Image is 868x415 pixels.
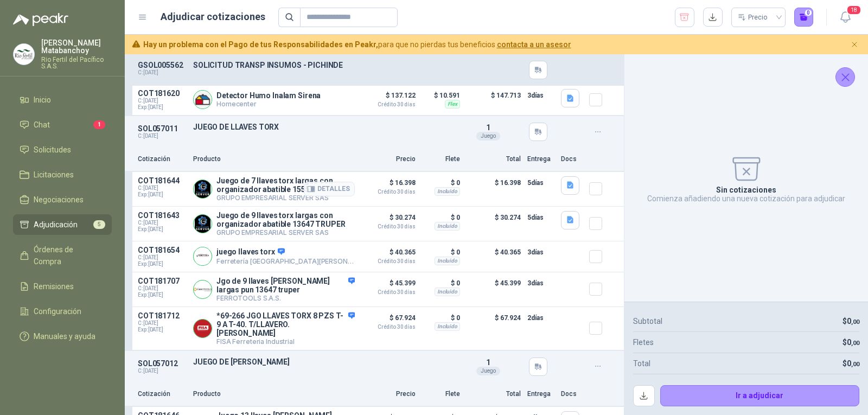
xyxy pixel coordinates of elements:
p: COT181712 [138,311,187,320]
p: Producto [193,154,355,164]
p: SOL057011 [138,124,187,133]
span: Negociaciones [34,194,84,206]
img: Logo peakr [13,13,68,26]
p: Detector Humo Inalam Sirena [216,91,321,100]
p: JUEGO DE LLAVES TORX [193,123,455,131]
img: Company Logo [194,247,212,265]
span: 0 [847,317,859,325]
span: C: [DATE] [138,98,187,104]
p: COT181644 [138,176,187,185]
p: 2 días [527,311,554,324]
a: Solicitudes [13,139,112,160]
img: Company Logo [194,215,212,233]
p: juego llaves torx [216,247,355,257]
a: Chat1 [13,114,112,135]
p: FISA Ferreteria Industrial [216,337,355,346]
span: 0 [847,359,859,368]
img: Company Logo [194,280,212,298]
p: COT181620 [138,89,187,98]
div: Juego [476,367,500,375]
p: GRUPO EMPRESARIAL SERVER SAS [216,194,355,202]
p: Total [633,357,650,369]
img: Company Logo [194,91,212,108]
button: Detalles [304,182,355,196]
span: C: [DATE] [138,220,187,226]
button: Cerrar [848,38,861,52]
span: Adjudicación [34,219,78,231]
p: Comienza añadiendo una nueva cotización para adjudicar [647,194,845,203]
span: Inicio [34,94,51,106]
span: C: [DATE] [138,285,187,292]
p: Fletes [633,336,654,348]
span: C: [DATE] [138,254,187,261]
p: Sin cotizaciones [716,186,776,194]
span: Exp: [DATE] [138,327,187,333]
p: 5 días [527,211,554,224]
a: Negociaciones [13,189,112,210]
p: Docs [561,154,583,164]
button: Ir a adjudicar [660,385,860,407]
p: 5 días [527,176,554,189]
p: SOL057012 [138,359,187,368]
p: Flete [422,154,460,164]
p: $ 0 [422,311,460,324]
span: 5 [93,220,105,229]
p: $ 16.398 [467,176,521,202]
p: GRUPO EMPRESARIAL SERVER SAS [216,228,355,237]
p: $ 137.122 [361,89,416,107]
p: $ 147.713 [467,89,521,111]
button: Cerrar [835,67,855,87]
a: Inicio [13,90,112,110]
p: Homecenter [216,100,321,108]
p: COT181707 [138,277,187,285]
p: COT181654 [138,246,187,254]
span: Exp: [DATE] [138,261,187,267]
h1: Adjudicar cotizaciones [161,9,265,24]
span: Exp: [DATE] [138,226,187,233]
p: C: [DATE] [138,69,187,76]
span: Órdenes de Compra [34,244,101,267]
div: Incluido [435,257,460,265]
p: COT181643 [138,211,187,220]
span: 1 [486,358,490,367]
span: Exp: [DATE] [138,292,187,298]
p: 3 días [527,89,554,102]
span: Chat [34,119,50,131]
img: Company Logo [14,44,34,65]
p: Precio [361,154,416,164]
p: *69-266 JGO LLAVES TORX 8 PZS T-9 A T-40. T/LLAVERO. [PERSON_NAME] [216,311,355,337]
span: C: [DATE] [138,185,187,191]
p: Juego de 7 llaves torx largas con organizador abatible 15553 [216,176,355,194]
a: contacta a un asesor [497,40,571,49]
p: Rio Fertil del Pacífico S.A.S. [41,56,112,69]
p: Docs [561,389,583,399]
p: Entrega [527,389,554,399]
img: Company Logo [194,180,212,198]
a: Adjudicación5 [13,214,112,235]
span: para que no pierdas tus beneficios [143,39,571,50]
p: $ 45.399 [467,277,521,302]
p: GSOL005562 [138,61,187,69]
p: $ 45.399 [361,277,416,295]
div: Juego [476,132,500,141]
span: Exp: [DATE] [138,191,187,198]
span: 1 [486,123,490,132]
div: Incluido [435,322,460,331]
button: 18 [835,8,855,27]
p: $ 40.365 [361,246,416,264]
span: Crédito 30 días [361,259,416,264]
p: FERROTOOLS S.A.S. [216,294,355,302]
p: $ 30.274 [467,211,521,237]
span: Crédito 30 días [361,324,416,330]
p: $ 67.924 [361,311,416,330]
span: Crédito 30 días [361,224,416,229]
span: Crédito 30 días [361,290,416,295]
p: 3 días [527,277,554,290]
span: C: [DATE] [138,320,187,327]
p: $ [843,357,859,369]
p: $ [843,336,859,348]
a: Manuales y ayuda [13,326,112,347]
p: Ferretería [GEOGRAPHIC_DATA][PERSON_NAME] [216,257,355,265]
a: Configuración [13,301,112,322]
p: Subtotal [633,315,662,327]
